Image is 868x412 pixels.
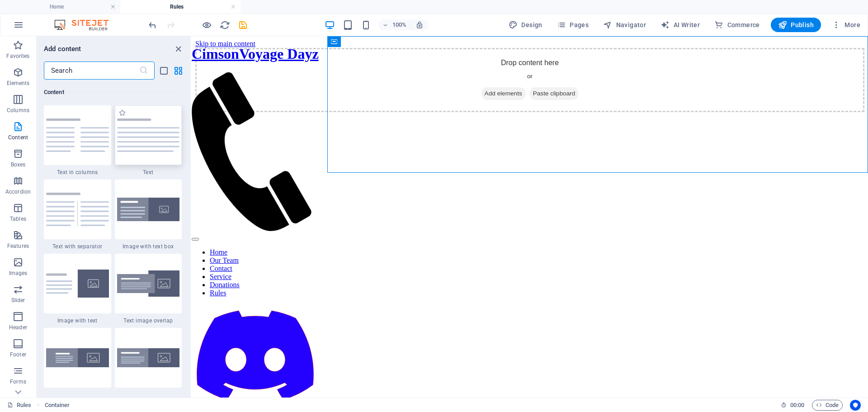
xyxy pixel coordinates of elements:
[46,270,109,298] img: text-with-image-v4.svg
[117,270,180,297] img: text-image-overlap.svg
[505,18,546,32] div: Design (Ctrl+Alt+Y)
[46,118,109,152] img: text-in-columns.svg
[9,270,28,277] p: Images
[5,188,31,195] p: Accordion
[7,242,29,250] p: Features
[289,51,334,64] span: Add elements
[8,134,28,141] p: Content
[7,400,32,411] a: Click to cancel selection. Double-click to open Pages
[657,18,703,32] button: AI Writer
[11,161,26,168] p: Boxes
[714,20,760,29] span: Commerce
[850,400,861,411] button: Usercentrics
[45,400,70,411] span: Click to select. Double-click to edit
[147,20,158,30] i: Undo: Delete elements (Ctrl+Z)
[46,348,109,367] img: wide-image-with-text-aligned.svg
[52,19,120,30] img: Editor Logo
[173,65,184,76] button: grid-view
[120,2,241,12] h4: Rules
[45,400,70,411] nav: breadcrumb
[10,215,26,223] p: Tables
[117,348,180,367] img: wide-image-with-text.svg
[6,52,29,60] p: Favorites
[660,20,700,29] span: AI Writer
[219,19,230,30] button: reload
[238,20,248,30] i: Save (Ctrl+S)
[44,105,111,176] div: Text in columns
[9,324,27,331] p: Header
[237,19,248,30] button: save
[115,243,182,250] span: Image with text box
[790,400,804,411] span: 00 00
[816,400,839,411] span: Code
[44,87,182,98] h6: Content
[4,12,673,76] div: Drop content here
[44,43,81,54] h6: Add content
[117,118,180,152] img: text.svg
[158,65,169,76] button: list-view
[378,19,410,30] button: 100%
[771,18,821,32] button: Publish
[338,51,387,64] span: Paste clipboard
[117,198,180,222] img: image-with-text-box.svg
[557,20,589,29] span: Pages
[115,180,182,250] div: Image with text box
[599,18,650,32] button: Navigator
[173,43,184,54] button: close panel
[553,18,592,32] button: Pages
[415,21,424,29] i: On resize automatically adjust zoom level to fit chosen device.
[118,109,126,117] span: Add to favorites
[201,19,212,30] button: Click here to leave preview mode and continue editing
[220,20,230,30] i: Reload page
[797,402,798,408] span: :
[392,19,406,30] h6: 100%
[115,105,182,176] div: Text
[44,169,111,176] span: Text in columns
[812,400,843,411] button: Code
[10,351,26,358] p: Footer
[46,193,109,226] img: text-with-separator.svg
[7,107,29,114] p: Columns
[781,400,805,411] h6: Session time
[828,18,864,32] button: More
[509,20,542,29] span: Design
[778,20,814,29] span: Publish
[115,317,182,324] span: Text image overlap
[115,169,182,176] span: Text
[147,19,158,30] button: undo
[505,18,546,32] button: Design
[603,20,646,29] span: Navigator
[11,297,25,304] p: Slider
[115,254,182,324] div: Text image overlap
[44,317,111,324] span: Image with text
[44,180,111,250] div: Text with separator
[832,20,860,29] span: More
[44,243,111,250] span: Text with separator
[711,18,764,32] button: Commerce
[10,378,26,385] p: Forms
[44,62,139,80] input: Search
[7,80,30,87] p: Elements
[44,254,111,324] div: Image with text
